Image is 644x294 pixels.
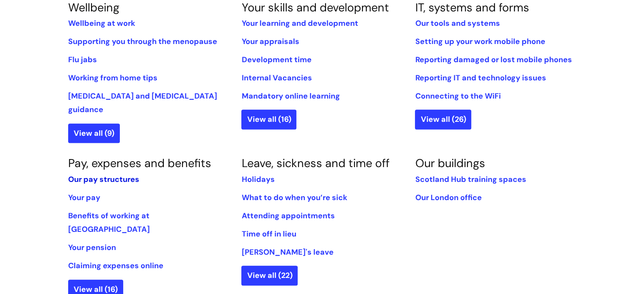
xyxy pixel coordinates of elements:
a: Your pension [68,242,116,253]
a: Claiming expenses online [68,261,163,271]
a: Our buildings [415,156,485,170]
a: Our tools and systems [415,18,500,28]
a: Internal Vacancies [241,73,312,83]
a: Wellbeing at work [68,18,135,28]
a: Working from home tips [68,73,158,83]
a: Reporting IT and technology issues [415,73,546,83]
a: Connecting to the WiFi [415,91,500,101]
a: View all (22) [241,266,298,285]
a: Your pay [68,192,100,203]
a: Time off in lieu [241,229,296,239]
a: Pay, expenses and benefits [68,156,211,170]
a: Scotland Hub training spaces [415,174,526,184]
a: What to do when you’re sick [241,192,347,203]
a: Setting up your work mobile phone [415,36,545,47]
a: Reporting damaged or lost mobile phones [415,55,572,65]
a: [PERSON_NAME]'s leave [241,247,333,257]
a: Your learning and development [241,18,358,28]
a: Attending appointments [241,211,334,221]
a: View all (16) [241,110,296,129]
a: Our pay structures [68,174,139,184]
a: View all (26) [415,110,471,129]
a: Your appraisals [241,36,299,47]
a: View all (9) [68,124,120,143]
a: [MEDICAL_DATA] and [MEDICAL_DATA] guidance [68,91,217,115]
a: Mandatory online learning [241,91,340,101]
a: Supporting you through the menopause [68,36,217,47]
a: Our London office [415,192,481,203]
a: Benefits of working at [GEOGRAPHIC_DATA] [68,211,150,234]
a: Development time [241,55,311,65]
a: Holidays [241,174,274,184]
a: Leave, sickness and time off [241,156,389,170]
a: Flu jabs [68,55,97,65]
